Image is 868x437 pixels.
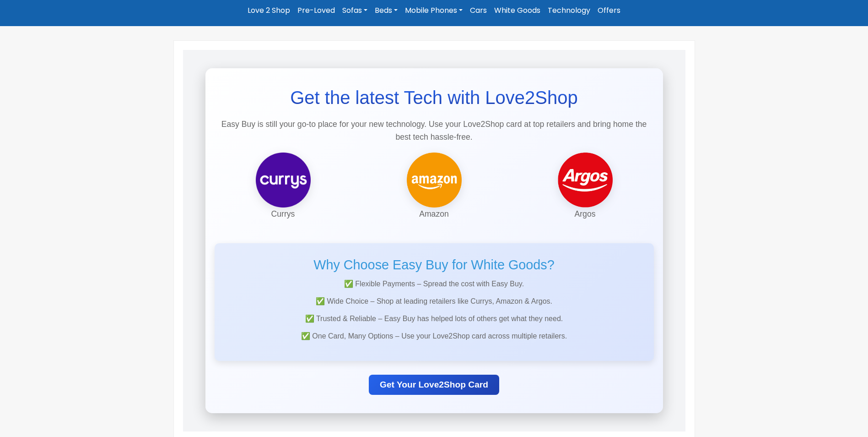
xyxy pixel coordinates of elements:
a: Pre-Loved [294,2,339,19]
a: Get Your Love2Shop Card [369,375,499,395]
a: Love 2 Shop [244,2,294,19]
a: Cars [466,2,491,19]
p: ✅ Trusted & Reliable – Easy Buy has helped lots of others get what they need. [224,312,645,325]
img: Amazon [407,153,462,208]
a: Sofas [339,2,371,19]
a: Beds [371,2,401,19]
p: Currys [215,208,352,220]
a: Technology [544,2,594,19]
h1: Get the latest Tech with Love2Shop [215,87,654,109]
p: ✅ One Card, Many Options – Use your Love2Shop card across multiple retailers. [224,330,645,343]
p: ✅ Wide Choice – Shop at leading retailers like Currys, Amazon & Argos. [224,295,645,308]
h2: Why Choose Easy Buy for White Goods? [224,257,645,273]
a: Mobile Phones [401,2,466,19]
p: Argos [517,208,654,220]
p: Amazon [366,208,503,220]
p: ✅ Flexible Payments – Spread the cost with Easy Buy. [224,278,645,290]
a: Offers [594,2,624,19]
p: Easy Buy is still your go-to place for your new technology. Use your Love2Shop card at top retail... [215,118,654,143]
img: Argos [558,153,613,208]
img: Currys Logo [256,153,311,208]
a: White Goods [491,2,544,19]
